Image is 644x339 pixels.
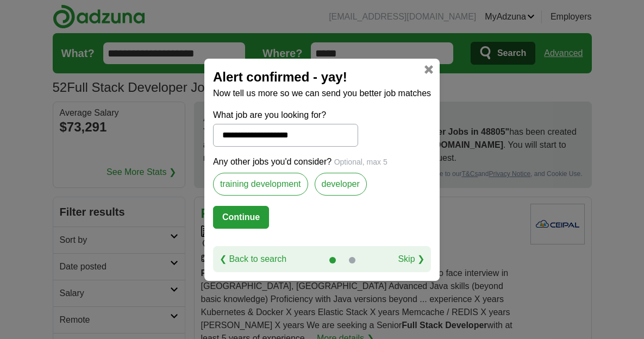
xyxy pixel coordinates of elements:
a: Skip ❯ [398,253,424,266]
a: ❮ Back to search [220,253,286,266]
p: Now tell us more so we can send you better job matches [213,87,431,100]
label: training development [213,173,308,196]
h2: Alert confirmed - yay! [213,67,431,87]
p: Any other jobs you'd consider? [213,155,431,168]
label: developer [315,173,367,196]
button: Continue [213,206,269,229]
span: Optional, max 5 [334,158,387,166]
label: What job are you looking for? [213,109,358,122]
